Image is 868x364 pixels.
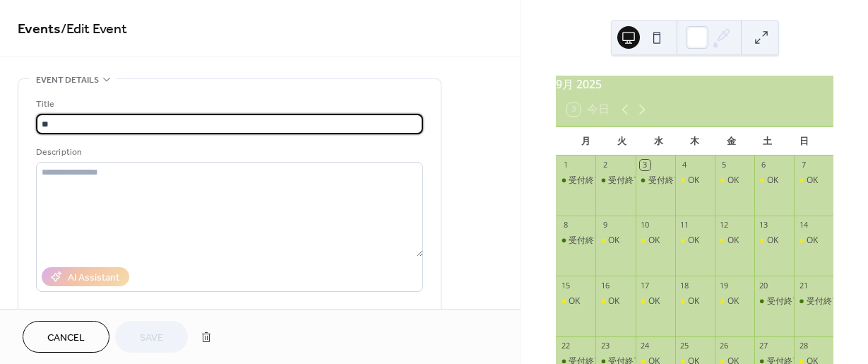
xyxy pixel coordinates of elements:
[36,97,420,112] div: Title
[715,295,754,307] div: OK
[636,295,675,307] div: OK
[556,295,595,307] div: OK
[679,160,690,170] div: 4
[679,220,690,230] div: 11
[675,295,715,307] div: OK
[640,341,650,351] div: 24
[754,235,794,247] div: OK
[569,175,602,187] div: 受付終了
[648,295,660,307] div: OK
[688,175,699,187] div: OK
[785,127,822,155] div: 日
[648,175,682,187] div: 受付終了
[749,127,786,155] div: 土
[754,295,794,307] div: 受付終了
[640,280,650,290] div: 17
[560,341,571,351] div: 22
[600,280,610,290] div: 16
[807,235,818,247] div: OK
[727,175,739,187] div: OK
[719,280,730,290] div: 19
[688,295,699,307] div: OK
[556,76,833,93] div: 9月 2025
[36,145,420,160] div: Description
[798,160,809,170] div: 7
[640,127,677,155] div: 水
[556,235,595,247] div: 受付終了
[759,220,769,230] div: 13
[798,220,809,230] div: 14
[608,235,619,247] div: OK
[608,175,642,187] div: 受付終了
[636,175,675,187] div: 受付終了
[798,341,809,351] div: 28
[767,175,778,187] div: OK
[713,127,749,155] div: 金
[715,175,754,187] div: OK
[767,295,801,307] div: 受付終了
[807,175,818,187] div: OK
[560,220,571,230] div: 8
[23,321,109,353] button: Cancel
[719,341,730,351] div: 26
[640,220,650,230] div: 10
[807,295,840,307] div: 受付終了
[556,175,595,187] div: 受付終了
[679,341,690,351] div: 25
[560,160,571,170] div: 1
[595,235,635,247] div: OK
[36,73,99,88] span: Event details
[595,175,635,187] div: 受付終了
[759,160,769,170] div: 6
[677,127,713,155] div: 木
[675,175,715,187] div: OK
[798,280,809,290] div: 21
[595,295,635,307] div: OK
[61,16,127,43] span: / Edit Event
[727,235,739,247] div: OK
[759,341,769,351] div: 27
[727,295,739,307] div: OK
[608,295,619,307] div: OK
[569,235,602,247] div: 受付終了
[759,280,769,290] div: 20
[767,235,778,247] div: OK
[794,175,833,187] div: OK
[569,295,580,307] div: OK
[719,220,730,230] div: 12
[604,127,641,155] div: 火
[754,175,794,187] div: OK
[719,160,730,170] div: 5
[47,331,85,346] span: Cancel
[18,16,61,43] a: Events
[688,235,699,247] div: OK
[679,280,690,290] div: 18
[600,160,610,170] div: 2
[794,235,833,247] div: OK
[567,127,604,155] div: 月
[560,280,571,290] div: 15
[600,220,610,230] div: 9
[715,235,754,247] div: OK
[640,160,650,170] div: 3
[636,235,675,247] div: OK
[648,235,660,247] div: OK
[794,295,833,307] div: 受付終了
[600,341,610,351] div: 23
[675,235,715,247] div: OK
